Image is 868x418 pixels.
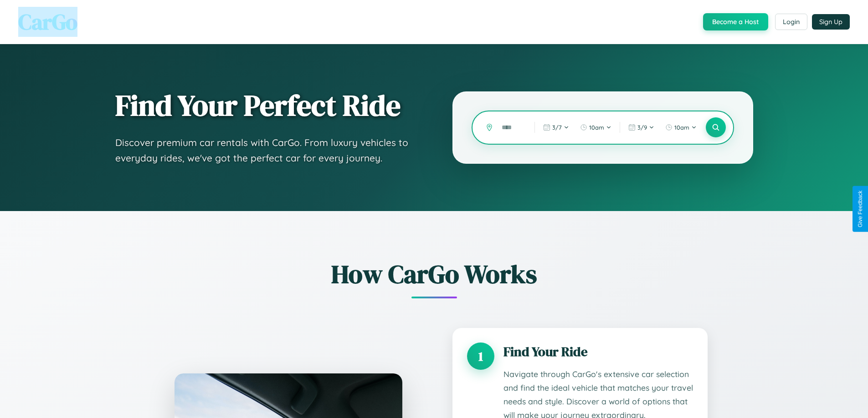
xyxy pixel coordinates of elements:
span: 10am [674,124,689,131]
button: Sign Up [812,14,850,30]
span: 3 / 7 [552,124,562,131]
button: Become a Host [703,13,768,30]
button: 3/9 [624,120,659,135]
span: 10am [589,124,604,131]
h2: How CarGo Works [161,257,708,292]
div: Give Feedback [857,191,863,227]
p: Discover premium car rentals with CarGo. From luxury vehicles to everyday rides, we've got the pe... [115,135,416,166]
h1: Find Your Perfect Ride [115,90,416,121]
h3: Find Your Ride [503,342,693,361]
button: 3/7 [539,120,574,135]
div: 1 [467,342,494,370]
button: 10am [575,120,616,135]
span: 3 / 9 [637,124,647,131]
span: CarGo [18,7,77,37]
button: 10am [661,120,701,135]
button: Login [775,14,807,30]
